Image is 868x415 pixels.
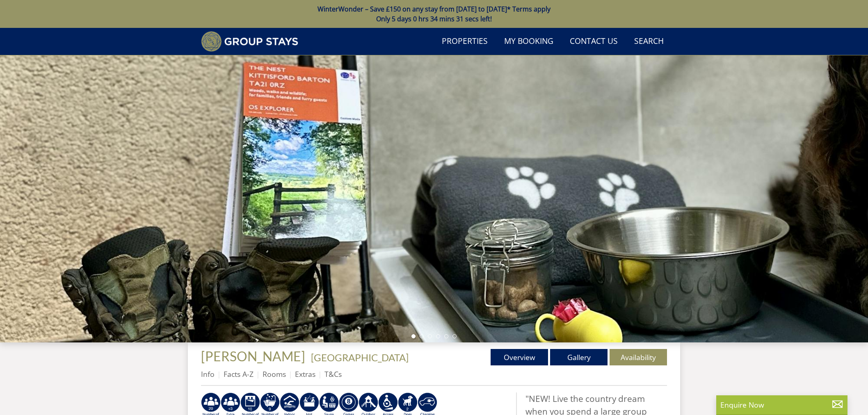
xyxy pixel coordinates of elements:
a: My Booking [501,32,557,51]
a: Contact Us [566,32,621,51]
a: [PERSON_NAME] [201,348,308,364]
span: [PERSON_NAME] [201,348,305,364]
a: Rooms [263,369,286,379]
a: Info [201,369,215,379]
a: Properties [439,32,491,51]
span: Only 5 days 0 hrs 34 mins 31 secs left! [376,14,492,23]
span: - [308,351,409,363]
a: [GEOGRAPHIC_DATA] [311,351,409,363]
a: Extras [295,369,315,379]
img: Group Stays [201,31,298,52]
a: Gallery [550,349,608,365]
a: Availability [610,349,667,365]
p: Enquire Now [720,399,843,410]
a: Facts A-Z [224,369,254,379]
a: Overview [491,349,548,365]
a: T&Cs [324,369,342,379]
a: Search [631,32,667,51]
